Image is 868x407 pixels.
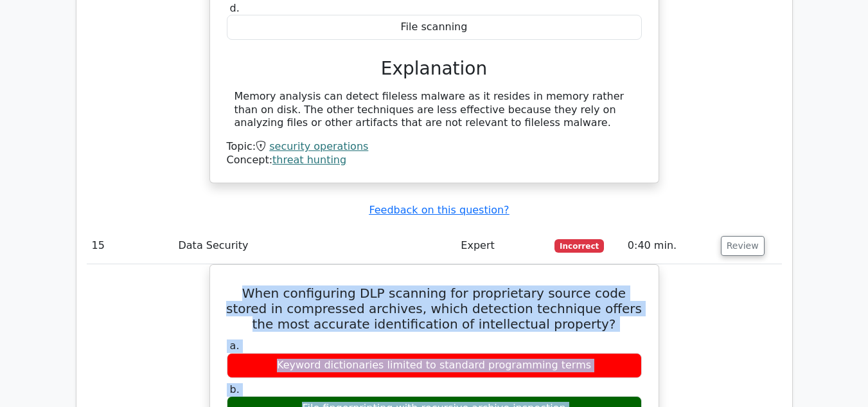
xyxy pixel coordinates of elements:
[623,228,716,264] td: 0:40 min.
[227,154,642,167] div: Concept:
[272,154,346,166] a: threat hunting
[721,236,765,256] button: Review
[235,58,634,80] h3: Explanation
[227,15,642,40] div: File scanning
[235,90,634,130] div: Memory analysis can detect fileless malware as it resides in memory rather than on disk. The othe...
[227,140,642,154] div: Topic:
[369,204,509,216] a: Feedback on this question?
[456,228,549,264] td: Expert
[87,228,173,264] td: 15
[554,239,604,252] span: Incorrect
[230,339,240,352] span: a.
[227,353,642,378] div: Keyword dictionaries limited to standard programming terms
[230,383,240,395] span: b.
[226,285,643,332] h5: When configuring DLP scanning for proprietary source code stored in compressed archives, which de...
[269,140,368,152] a: security operations
[173,228,456,264] td: Data Security
[230,2,240,14] span: d.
